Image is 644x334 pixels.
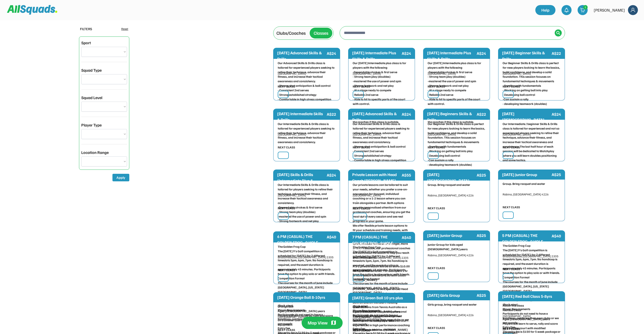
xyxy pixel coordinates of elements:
[280,92,284,97] img: yH5BAEAAAAALAAAAAABAAEAAAIBRAA7
[280,214,284,218] img: yH5BAEAAAAALAAAAAABAAEAAAIBRAA7
[552,172,561,178] div: A$25
[278,206,295,211] div: NEXT CLASS
[278,71,336,76] div: [GEOGRAPHIC_DATA]
[355,153,359,157] img: yH5BAEAAAAALAAAAAABAAEAAAIBRAA7
[327,172,336,178] div: A$24
[353,328,370,333] div: NEXT CLASS
[428,253,486,258] div: Robina, [GEOGRAPHIC_DATA] 4226
[327,111,336,117] div: A$22
[503,71,560,76] div: [GEOGRAPHIC_DATA]
[564,8,569,13] img: bell-03%20%281%29.svg
[7,5,57,15] img: Squad%20Logo.svg
[353,256,411,260] div: Broadmeadow, [GEOGRAPHIC_DATA] 2305
[356,199,411,203] div: -
[477,50,486,56] div: A$24
[278,183,336,223] div: Our Intermediate Skills & Drills class is tailored for players seeking to refine their technique,...
[278,122,336,144] div: Our Intermediate Skills & Drills class is tailored for experienced players seeking to refine thei...
[628,5,638,15] img: Frame%2018.svg
[503,132,560,137] div: [GEOGRAPHIC_DATA]
[477,232,486,238] div: A$25
[477,292,486,298] div: A$25
[353,145,370,150] div: NEXT CLASS
[505,153,509,157] img: yH5BAEAAAAALAAAAAABAAEAAAIBRAA7
[428,145,445,150] div: NEXT CLASS
[352,111,401,123] div: [DATE] Advanced Skills & Drills
[352,50,401,62] div: [DATE] Intermediate Plus Skills & Drills
[503,267,520,271] div: NEXT CLASS
[355,92,359,97] img: yH5BAEAAAAALAAAAAABAAEAAAIBRAA7
[503,327,520,331] div: NEXT CLASS
[503,182,560,186] div: Group. Bring racquet and water
[503,205,520,210] div: NEXT CLASS
[280,276,284,280] img: yH5BAEAAAAALAAAAAABAAEAAAIBRAA7
[430,274,434,278] img: yH5BAEAAAAALAAAAAABAAEAAAIBRAA7
[353,122,411,162] div: Our Advanced Skills & Drills class is tailored for experienced players seeking to refine their te...
[503,314,560,318] div: [GEOGRAPHIC_DATA]
[80,26,92,31] div: FILTERS
[112,174,129,181] button: Apply
[277,294,335,300] div: [DATE] Orange Ball 8-10yrs
[353,315,411,320] div: [GEOGRAPHIC_DATA]
[278,145,295,150] div: NEXT CLASS
[402,172,411,178] div: A$55
[427,111,476,123] div: [DATE] Beginners Skills & Drills
[278,193,336,198] div: [GEOGRAPHIC_DATA]
[535,5,555,15] a: Help
[277,233,326,252] div: 6 PM (CASUAL) THE GOLDEN FROG - 9 HOLE COMP
[402,50,411,56] div: A$24
[355,276,359,281] img: yH5BAEAAAAALAAAAAABAAEAAAIBRAA7
[428,61,486,124] div: Our [DATE] Intermediate plus class is for players with the following -Dependable strokes & first ...
[427,172,476,190] div: [DATE] [DEMOGRAPHIC_DATA] Group
[278,315,336,319] div: [GEOGRAPHIC_DATA]
[278,132,336,137] div: [GEOGRAPHIC_DATA]
[81,40,91,46] div: Sport
[352,234,401,252] div: 7 PM (CASUAL) THE GOLDEN FROG - 9 HOLE COMP
[353,61,411,124] div: Our [DATE] Intermediate plus class is for players with the following -Dependable strokes & first ...
[503,84,520,89] div: NEXT CLASS
[402,111,411,117] div: A$24
[278,328,295,332] div: NEXT CLASS
[430,214,434,218] img: yH5BAEAAAAALAAAAAABAAEAAAIBRAA7
[428,266,445,270] div: NEXT CLASS
[428,206,445,211] div: NEXT CLASS
[477,111,486,117] div: A$22
[427,292,476,298] div: [DATE] Girls Group
[580,8,585,13] img: shopping-cart-01%20%281%29.svg
[277,172,326,190] div: [DATE] Skills & Drills (Intermediate Plus & Intermediate)
[594,7,625,13] div: [PERSON_NAME]
[277,111,326,123] div: [DATE] Intermediate Skills & Drills
[428,183,486,187] div: Group. Bring racquet and water
[502,293,560,299] div: [DATE] Red Ball Class 5-8yrs
[352,172,401,184] div: Private Lesson with Head Coach [PERSON_NAME]
[505,213,509,217] img: yH5BAEAAAAALAAAAAABAAEAAAIBRAA7
[428,302,486,307] div: Girls group, bring racquet and water
[428,122,486,167] div: Our Beginner Skills & Drills class is perfect for new players looking to learn the basics, build ...
[81,149,109,155] div: Location Range
[505,92,509,97] img: yH5BAEAAAAALAAAAAABAAEAAAIBRAA7
[552,233,561,239] div: A$40
[353,206,370,211] div: NEXT CLASS
[278,84,295,89] div: NEXT CLASS
[81,95,102,101] div: Squad Level
[583,5,587,9] div: 1
[277,50,326,62] div: [DATE] Advanced Skills & Drills
[278,268,295,272] div: NEXT CLASS
[505,275,509,279] img: yH5BAEAAAAALAAAAAABAAEAAAIBRAA7
[280,153,284,157] img: yH5BAEAAAAALAAAAAABAAEAAAIBRAA7
[428,193,486,198] div: Robina, [GEOGRAPHIC_DATA] 4226
[503,145,520,150] div: NEXT CLASS
[503,61,560,106] div: Our Beginner Skills & Drills class is perfect for new players looking to learn the basics, build ...
[428,313,486,317] div: Robina, [GEOGRAPHIC_DATA] 4226
[552,111,561,117] div: A$24
[428,84,445,89] div: NEXT CLASS
[361,214,364,219] div: | -
[352,295,410,301] div: [DATE] Green Ball 10 yrs plus
[402,234,411,240] div: A$40
[503,254,560,259] div: Broadmeadow, [GEOGRAPHIC_DATA] 2305
[477,172,486,178] div: A$25
[503,122,560,162] div: Our Intermediate / beginner Skills & Drills class is tailored for experienced and not so experien...
[428,242,486,252] div: Junior Group for kids aged [DEMOGRAPHIC_DATA] years
[81,122,102,128] div: Player Type
[502,111,551,129] div: [DATE] [DEMOGRAPHIC_DATA] Group Lesson + Matchplay
[278,255,336,260] div: Broadmeadow, [GEOGRAPHIC_DATA] 2305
